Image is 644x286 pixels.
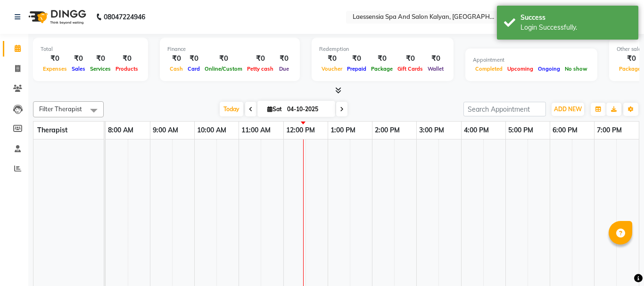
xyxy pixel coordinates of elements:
span: Ongoing [536,65,562,72]
a: 4:00 PM [462,123,491,137]
span: Therapist [37,126,67,134]
span: Wallet [425,65,446,72]
div: Total [41,45,140,53]
span: Sat [265,106,284,113]
span: Petty cash [245,65,276,72]
span: Cash [167,65,185,72]
span: Online/Custom [202,65,245,72]
div: ₹0 [319,53,345,64]
a: 6:00 PM [550,123,580,137]
span: Products [113,65,140,72]
div: ₹0 [425,53,446,64]
a: 7:00 PM [594,123,624,137]
div: ₹0 [167,53,185,64]
span: Upcoming [505,65,536,72]
span: Due [277,65,291,72]
a: 8:00 AM [106,123,136,137]
span: Completed [473,65,505,72]
span: Gift Cards [395,65,425,72]
input: 2025-10-04 [284,102,331,116]
button: ADD NEW [552,103,584,116]
img: logo [24,4,89,30]
input: Search Appointment [463,102,546,116]
span: No show [562,65,590,72]
div: ₹0 [69,53,88,64]
div: Success [520,13,631,23]
a: 9:00 AM [150,123,181,137]
a: 11:00 AM [239,123,273,137]
span: Sales [69,65,88,72]
span: Prepaid [345,65,369,72]
span: Card [185,65,202,72]
div: ₹0 [88,53,113,64]
a: 10:00 AM [195,123,229,137]
span: Expenses [41,65,69,72]
span: Today [220,102,243,116]
div: ₹0 [113,53,140,64]
a: 3:00 PM [417,123,446,137]
span: Services [88,65,113,72]
a: 2:00 PM [372,123,402,137]
div: ₹0 [245,53,276,64]
a: 5:00 PM [506,123,536,137]
span: Filter Therapist [39,105,82,113]
div: Redemption [319,45,446,53]
div: Login Successfully. [520,23,631,33]
div: ₹0 [41,53,69,64]
a: 1:00 PM [328,123,358,137]
div: ₹0 [202,53,245,64]
div: Finance [167,45,292,53]
a: 12:00 PM [284,123,317,137]
div: ₹0 [276,53,292,64]
span: Voucher [319,65,345,72]
div: ₹0 [345,53,369,64]
span: ADD NEW [554,106,582,113]
div: ₹0 [185,53,202,64]
div: Appointment [473,56,590,64]
div: ₹0 [369,53,395,64]
b: 08047224946 [104,4,145,30]
span: Package [369,65,395,72]
div: ₹0 [395,53,425,64]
